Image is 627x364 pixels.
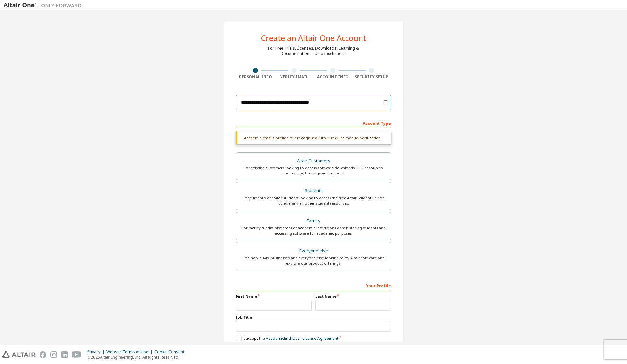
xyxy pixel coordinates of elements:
div: Cookie Consent [154,349,188,355]
div: Verify Email [275,74,314,80]
label: Job Title [236,315,391,320]
div: Website Terms of Use [106,349,154,355]
div: Everyone else [240,246,387,256]
p: © 2025 Altair Engineering, Inc. All Rights Reserved. [87,355,188,360]
img: facebook.svg [40,351,46,358]
div: Security Setup [352,74,391,80]
div: Academic emails outside our recognised list will require manual verification. [236,131,391,144]
label: I accept the [236,336,338,341]
div: For faculty & administrators of academic institutions administering students and accessing softwa... [240,225,387,236]
label: Last Name [315,294,391,299]
a: Academic End-User License Agreement [266,336,338,341]
div: Account Type [236,118,391,128]
img: instagram.svg [50,351,57,358]
div: For currently enrolled students looking to access the free Altair Student Edition bundle and all ... [240,195,387,206]
div: Account Info [313,74,352,80]
img: linkedin.svg [61,351,68,358]
img: altair_logo.svg [2,351,36,358]
label: First Name [236,294,312,299]
div: For existing customers looking to access software downloads, HPC resources, community, trainings ... [240,165,387,176]
div: For individuals, businesses and everyone else looking to try Altair software and explore our prod... [240,256,387,266]
div: Students [240,186,387,195]
img: Altair One [3,2,85,8]
div: Privacy [87,349,106,355]
img: youtube.svg [72,351,81,358]
div: Altair Customers [240,157,387,166]
div: Your Profile [236,280,391,290]
div: Create an Altair One Account [261,34,366,42]
div: Faculty [240,216,387,225]
div: For Free Trials, Licenses, Downloads, Learning & Documentation and so much more. [268,46,359,56]
div: Personal Info [236,74,275,80]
